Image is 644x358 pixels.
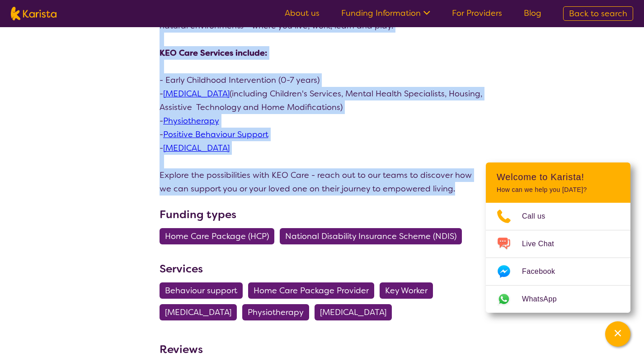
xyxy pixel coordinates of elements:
[248,304,304,320] span: Physiotherapy
[160,231,280,242] a: Home Care Package (HCP)
[341,8,430,19] a: Funding Information
[160,206,485,223] h3: Funding types
[160,73,485,87] p: - Early Childhood Intervention (0-7 years)
[452,8,502,19] a: For Providers
[605,321,630,347] button: Channel Menu
[165,228,269,244] span: Home Care Package (HCP)
[285,228,456,244] span: National Disability Insurance Scheme (NDIS)
[160,285,248,296] a: Behaviour support
[315,307,397,318] a: [MEDICAL_DATA]
[160,261,485,277] h3: Services
[486,203,630,313] ul: Choose channel
[320,304,386,320] span: [MEDICAL_DATA]
[385,282,428,299] span: Key Worker
[248,285,380,296] a: Home Care Package Provider
[522,292,568,306] span: WhatsApp
[160,48,267,58] strong: KEO Care Services include:
[285,8,320,19] a: About us
[563,6,633,21] a: Back to search
[160,337,229,358] h3: Reviews
[497,186,620,194] p: How can we help you [DATE]?
[522,237,565,251] span: Live Chat
[160,141,485,155] p: -
[254,282,369,299] span: Home Care Package Provider
[160,128,485,141] p: -
[380,285,438,296] a: Key Worker
[160,307,242,318] a: [MEDICAL_DATA]
[524,8,541,19] a: Blog
[163,115,219,126] a: Physiotherapy
[486,162,630,313] div: Channel Menu
[569,8,627,19] span: Back to search
[163,143,230,153] a: [MEDICAL_DATA]
[280,231,467,242] a: National Disability Insurance Scheme (NDIS)
[160,168,485,196] p: Explore the possibilities with KEO Care - reach out to our teams to discover how we can support y...
[163,88,230,99] a: [MEDICAL_DATA]
[11,7,56,20] img: Karista logo
[497,172,620,182] h2: Welcome to Karista!
[242,307,315,318] a: Physiotherapy
[522,265,566,278] span: Facebook
[160,114,485,128] p: -
[160,87,485,114] p: - (including Children's Services, Mental Health Specialists, Housing, Assistive Technology and Ho...
[522,210,556,223] span: Call us
[163,129,268,140] a: Positive Behaviour Support
[165,282,237,299] span: Behaviour support
[486,286,630,313] a: Web link opens in a new tab.
[165,304,231,320] span: [MEDICAL_DATA]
